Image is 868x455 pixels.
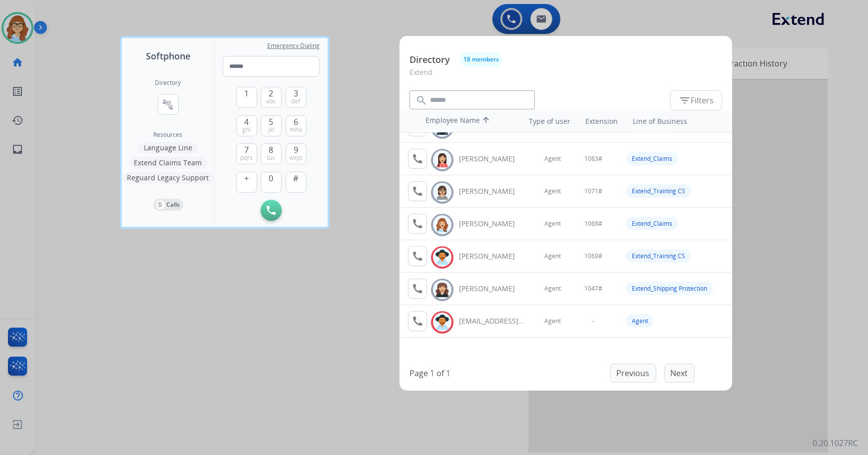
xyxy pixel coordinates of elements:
[592,317,594,325] span: -
[268,126,274,134] span: jkl
[421,110,510,132] th: Employee Name
[626,152,678,165] div: Extend_Claims
[544,187,561,195] span: Agent
[292,97,301,105] span: def
[584,252,602,260] span: 1069#
[153,199,183,211] button: 0Calls
[679,94,714,106] span: Filters
[813,437,858,449] p: 0.20.1027RC
[244,144,249,156] span: 7
[626,314,654,328] div: Agent
[459,284,526,294] div: [PERSON_NAME]
[584,220,602,228] span: 1068#
[261,143,282,164] button: 8tuv
[544,220,561,228] span: Agent
[167,200,180,209] p: Calls
[626,282,713,295] div: Extend_Shipping Protection
[435,152,449,168] img: avatar
[236,143,257,164] button: 7pqrs
[412,315,424,327] mat-icon: call
[435,217,449,233] img: avatar
[435,250,449,265] img: avatar
[139,142,197,154] button: Language Line
[155,79,181,87] h2: Directory
[261,172,282,193] button: 0
[435,315,449,330] img: avatar
[156,200,165,209] p: 0
[269,87,274,99] span: 2
[584,155,602,163] span: 1063#
[267,154,276,162] span: tuv
[412,185,424,197] mat-icon: call
[435,282,449,298] img: avatar
[412,283,424,295] mat-icon: call
[626,217,678,230] div: Extend_Claims
[544,155,561,163] span: Agent
[146,49,190,63] span: Softphone
[679,94,691,106] mat-icon: filter_list
[244,116,249,128] span: 4
[410,53,450,66] p: Directory
[410,67,722,85] p: Extend
[628,111,727,131] th: Line of Business
[580,111,623,131] th: Extension
[286,172,307,193] button: #
[289,154,303,162] span: wxyz
[459,219,526,229] div: [PERSON_NAME]
[515,111,576,131] th: Type of user
[436,367,444,379] p: of
[286,87,307,108] button: 3def
[267,42,320,50] span: Emergency Dialing
[584,285,602,293] span: 1047#
[294,172,299,184] span: #
[129,157,207,169] button: Extend Claims Team
[236,115,257,136] button: 4ghi
[544,285,561,293] span: Agent
[460,52,502,67] button: 18 members
[412,250,424,262] mat-icon: call
[412,153,424,165] mat-icon: call
[286,115,307,136] button: 6mno
[412,218,424,230] mat-icon: call
[240,154,253,162] span: pqrs
[267,206,276,215] img: call-button
[242,126,251,134] span: ghi
[154,131,183,139] span: Resources
[459,186,526,196] div: [PERSON_NAME]
[626,184,691,198] div: Extend_Training CS
[459,251,526,261] div: [PERSON_NAME]
[294,87,298,99] span: 3
[584,187,602,195] span: 1071#
[290,126,302,134] span: mno
[410,367,428,379] p: Page
[162,98,174,110] mat-icon: connect_without_contact
[670,90,722,110] button: Filters
[480,115,492,127] mat-icon: arrow_upward
[459,154,526,164] div: [PERSON_NAME]
[435,185,449,200] img: avatar
[236,172,257,193] button: +
[294,144,298,156] span: 9
[266,97,276,105] span: abc
[261,115,282,136] button: 5jkl
[122,172,214,184] button: Reguard Legacy Support
[244,87,249,99] span: 1
[459,316,526,326] div: [EMAIL_ADDRESS][DOMAIN_NAME]
[626,249,691,263] div: Extend_Training CS
[544,252,561,260] span: Agent
[236,87,257,108] button: 1
[269,144,274,156] span: 8
[269,116,274,128] span: 5
[544,317,561,325] span: Agent
[244,172,249,184] span: +
[286,143,307,164] button: 9wxyz
[294,116,298,128] span: 6
[416,94,428,106] mat-icon: search
[261,87,282,108] button: 2abc
[269,172,274,184] span: 0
